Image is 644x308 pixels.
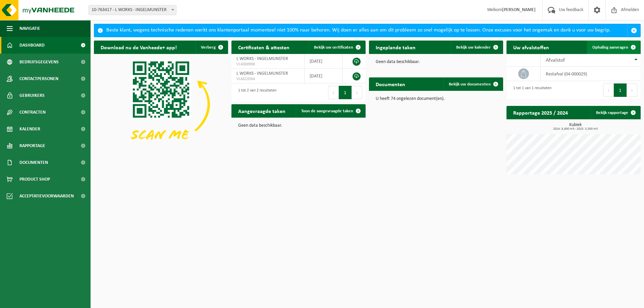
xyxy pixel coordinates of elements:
span: Dashboard [19,37,45,54]
h3: Kubiek [510,123,641,131]
td: [DATE] [305,69,342,83]
span: 10-763417 - L WORKS - INGELMUNSTER [89,5,176,15]
button: Previous [328,86,339,99]
span: L WORKS - INGELMUNSTER [236,71,288,76]
span: 2024: 8,800 m3 - 2025: 5,500 m3 [510,127,641,131]
td: [DATE] [305,54,342,69]
a: Bekijk uw documenten [443,77,502,91]
span: Contactpersonen [19,70,58,87]
td: restafval (04-000029) [541,67,641,81]
img: Download de VHEPlus App [94,54,228,155]
span: VLA613564 [236,76,299,82]
span: Navigatie [19,20,40,37]
p: Geen data beschikbaar. [376,60,496,64]
h2: Rapportage 2025 / 2024 [506,106,575,119]
span: Acceptatievoorwaarden [19,188,74,204]
div: 1 tot 2 van 2 resultaten [235,85,276,100]
button: Next [627,83,637,97]
span: Product Shop [19,171,50,188]
h2: Download nu de Vanheede+ app! [94,41,183,54]
span: Bekijk uw documenten [449,82,491,86]
span: Documenten [19,154,48,171]
h2: Documenten [369,77,412,90]
div: 1 tot 1 van 1 resultaten [510,83,551,98]
p: Geen data beschikbaar. [238,123,359,128]
a: Toon de aangevraagde taken [296,104,365,118]
button: Next [352,86,362,99]
span: Verberg [201,45,216,50]
a: Bekijk uw certificaten [309,41,365,54]
div: Beste klant, wegens technische redenen werkt ons klantenportaal momenteel niet 100% naar behoren.... [106,24,627,37]
button: Previous [603,83,614,97]
span: Rapportage [19,137,45,154]
span: Kalender [19,121,40,137]
span: Bedrijfsgegevens [19,54,59,70]
button: Verberg [196,41,227,54]
a: Ophaling aanvragen [587,41,640,54]
button: 1 [614,83,627,97]
span: L WORKS - INGELMUNSTER [236,56,288,61]
h2: Aangevraagde taken [231,104,292,117]
h2: Uw afvalstoffen [506,41,556,54]
span: Gebruikers [19,87,45,104]
span: Ophaling aanvragen [592,45,628,50]
span: VLA000998 [236,62,299,67]
strong: [PERSON_NAME] [502,7,536,12]
span: Contracten [19,104,46,121]
a: Bekijk uw kalender [451,41,502,54]
span: Toon de aangevraagde taken [301,109,353,113]
p: U heeft 74 ongelezen document(en). [376,97,496,101]
a: Bekijk rapportage [591,106,640,119]
h2: Ingeplande taken [369,41,422,54]
span: Bekijk uw kalender [456,45,491,50]
span: 10-763417 - L WORKS - INGELMUNSTER [89,5,176,15]
button: 1 [339,86,352,99]
span: Afvalstof [546,58,565,63]
span: Bekijk uw certificaten [314,45,353,50]
h2: Certificaten & attesten [231,41,296,54]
